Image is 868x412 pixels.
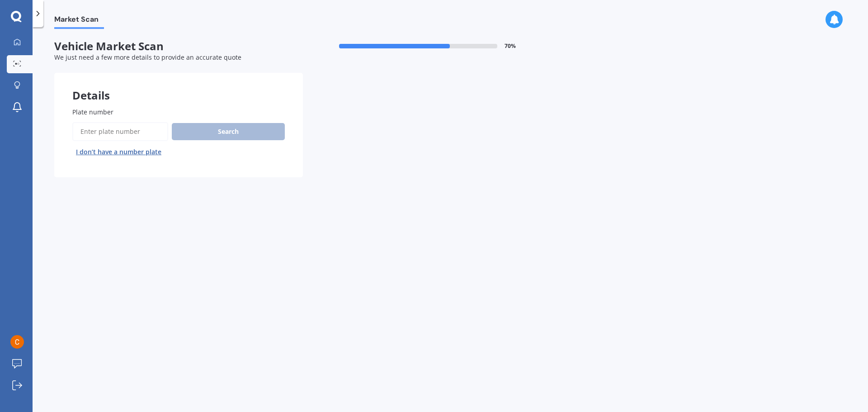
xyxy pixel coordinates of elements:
input: Enter plate number [72,122,168,141]
span: We just need a few more details to provide an accurate quote [54,53,241,62]
img: ACg8ocI1TdaXdskcKHL41EKuorgDkWCZyKoFojEohcTeT2XPhe4ElA=s96-c [10,335,24,349]
span: Market Scan [54,15,104,27]
button: I don’t have a number plate [72,145,165,159]
span: Plate number [72,108,113,116]
span: 70 % [505,43,516,49]
div: Details [54,73,303,100]
span: Vehicle Market Scan [54,40,303,53]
